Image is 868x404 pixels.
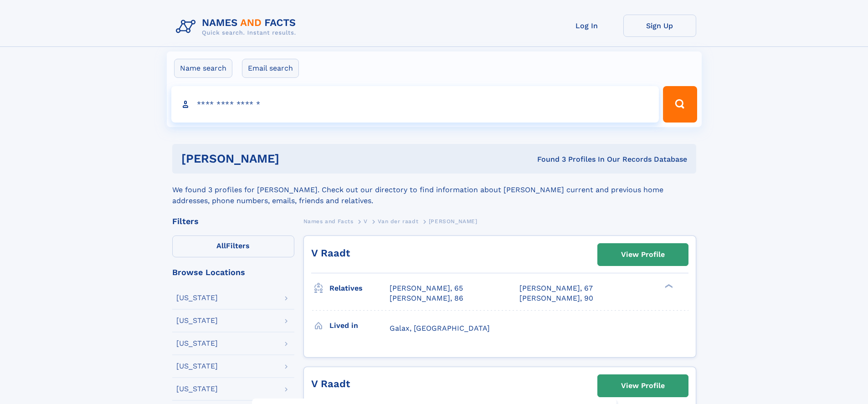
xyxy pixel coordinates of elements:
span: Galax, [GEOGRAPHIC_DATA] [390,324,490,332]
div: We found 3 profiles for [PERSON_NAME]. Check out our directory to find information about [PERSON_... [172,174,696,206]
a: V Raadt [311,378,350,389]
a: Names and Facts [303,215,354,227]
span: V [364,218,368,225]
label: Name search [174,59,232,78]
div: Found 3 Profiles In Our Records Database [408,154,687,164]
div: [US_STATE] [176,317,218,324]
h3: Relatives [329,281,390,296]
div: [US_STATE] [176,363,218,370]
label: Email search [242,59,299,78]
div: View Profile [621,375,665,396]
a: Van der raadt [378,215,418,227]
a: View Profile [598,375,688,397]
a: V Raadt [311,247,350,259]
a: Log In [550,15,623,37]
div: [US_STATE] [176,340,218,347]
span: Van der raadt [378,218,418,225]
img: Logo Names and Facts [172,15,303,39]
a: V [364,215,368,227]
span: All [216,241,226,250]
a: View Profile [598,244,688,266]
div: Browse Locations [172,268,294,276]
span: [PERSON_NAME] [429,218,478,225]
a: [PERSON_NAME], 65 [390,283,463,293]
h3: Lived in [329,318,390,333]
div: View Profile [621,244,665,265]
div: ❯ [663,283,673,289]
a: [PERSON_NAME], 86 [390,293,463,303]
h1: [PERSON_NAME] [181,153,408,164]
a: [PERSON_NAME], 90 [519,293,593,303]
div: Filters [172,217,294,225]
label: Filters [172,235,294,257]
div: [US_STATE] [176,294,218,302]
div: [US_STATE] [176,385,218,393]
input: search input [171,86,659,123]
a: Sign Up [623,15,696,37]
button: Search Button [663,86,697,123]
a: [PERSON_NAME], 67 [519,283,593,293]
